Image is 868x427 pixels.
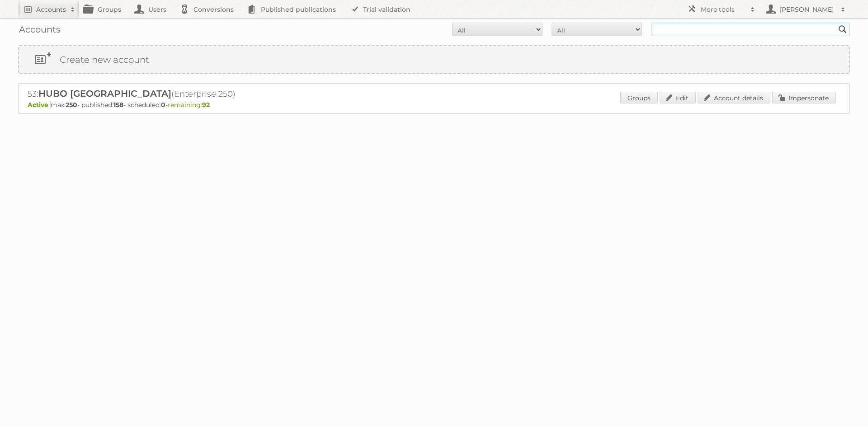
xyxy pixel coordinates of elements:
[620,92,658,103] a: Groups
[66,101,77,109] strong: 250
[701,5,746,14] h2: More tools
[778,5,836,14] h2: [PERSON_NAME]
[836,23,849,36] input: Search
[19,46,849,73] a: Create new account
[28,101,51,109] span: Active
[168,101,210,109] span: remaining:
[28,88,344,100] h2: 53: (Enterprise 250)
[202,101,210,109] strong: 92
[772,92,836,103] a: Impersonate
[698,92,770,103] a: Account details
[36,5,66,14] h2: Accounts
[660,92,696,103] a: Edit
[38,88,171,99] span: HUBO [GEOGRAPHIC_DATA]
[161,101,165,109] strong: 0
[28,101,840,109] p: max: - published: - scheduled: -
[113,101,123,109] strong: 158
